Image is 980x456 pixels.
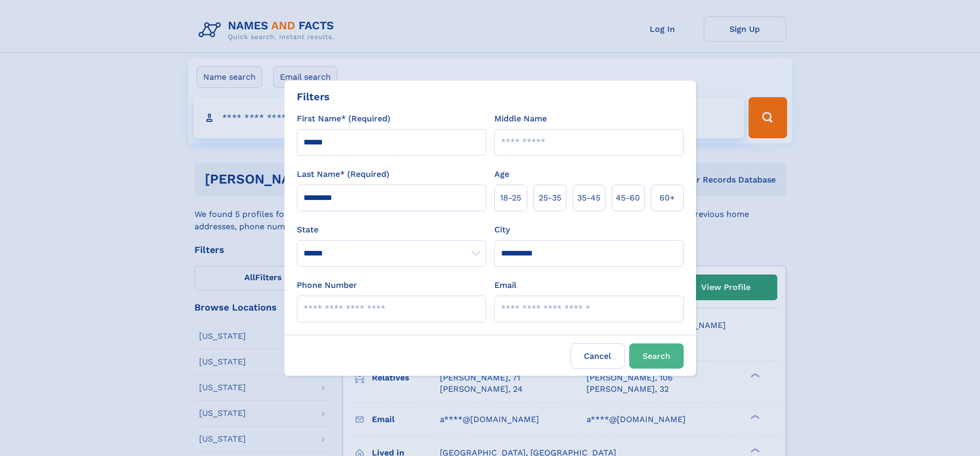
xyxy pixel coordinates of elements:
[660,192,675,204] span: 60+
[297,168,389,180] label: Last Name* (Required)
[297,89,330,104] div: Filters
[297,279,357,291] label: Phone Number
[494,279,516,291] label: Email
[494,224,510,236] label: City
[577,192,600,204] span: 35‑45
[494,113,547,125] label: Middle Name
[616,192,640,204] span: 45‑60
[494,168,509,180] label: Age
[500,192,521,204] span: 18‑25
[571,343,625,369] label: Cancel
[297,113,390,125] label: First Name* (Required)
[539,192,561,204] span: 25‑35
[629,343,684,369] button: Search
[297,224,486,236] label: State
